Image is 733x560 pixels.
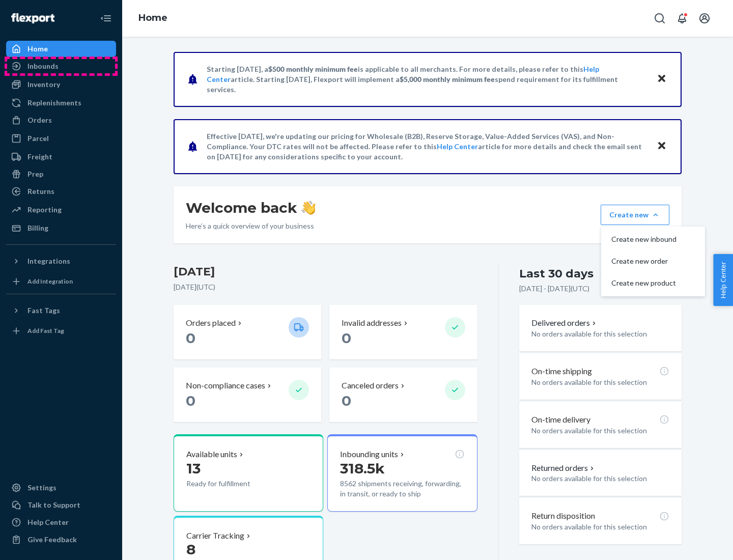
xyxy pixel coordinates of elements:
[340,449,398,460] p: Inbounding units
[27,115,52,125] div: Orders
[6,58,116,74] a: Inbounds
[519,284,589,294] p: [DATE] - [DATE] ( UTC )
[207,131,647,162] p: Effective [DATE], we're updating our pricing for Wholesale (B2B), Reserve Storage, Value-Added Se...
[531,317,598,329] button: Delivered orders
[713,254,733,306] button: Help Center
[27,98,81,108] div: Replenishments
[138,12,167,23] a: Home
[186,392,195,409] span: 0
[342,392,351,409] span: 0
[531,510,595,522] p: Return disposition
[27,205,62,215] div: Reporting
[531,377,669,387] p: No orders available for this selection
[6,130,116,147] a: Parcel
[174,434,323,512] button: Available units13Ready for fulfillment
[655,72,668,87] button: Close
[437,142,478,151] a: Help Center
[601,205,669,225] button: Create newCreate new inboundCreate new orderCreate new product
[400,75,495,83] span: $5,000 monthly minimum fee
[6,497,116,513] a: Talk to Support
[6,220,116,236] a: Billing
[603,250,703,272] button: Create new order
[27,152,52,162] div: Freight
[342,317,402,329] p: Invalid addresses
[531,329,669,339] p: No orders available for this selection
[27,500,80,510] div: Talk to Support
[531,462,596,474] button: Returned orders
[27,483,57,493] div: Settings
[6,531,116,548] button: Give Feedback
[6,480,116,496] a: Settings
[11,13,54,23] img: Flexport logo
[6,302,116,319] button: Fast Tags
[186,199,316,217] h1: Welcome back
[6,202,116,218] a: Reporting
[186,317,236,329] p: Orders placed
[531,366,592,377] p: On-time shipping
[327,434,477,512] button: Inbounding units318.5k8562 shipments receiving, forwarding, in transit, or ready to ship
[342,329,351,347] span: 0
[27,79,60,90] div: Inventory
[329,305,477,359] button: Invalid addresses 0
[340,460,385,477] span: 318.5k
[186,380,265,391] p: Non-compliance cases
[27,517,69,527] div: Help Center
[27,223,48,233] div: Billing
[186,541,195,558] span: 8
[650,8,670,29] button: Open Search Box
[6,41,116,57] a: Home
[6,149,116,165] a: Freight
[611,279,676,287] span: Create new product
[694,8,715,29] button: Open account menu
[6,514,116,530] a: Help Center
[27,277,73,286] div: Add Integration
[603,229,703,250] button: Create new inbound
[27,44,48,54] div: Home
[27,133,49,144] div: Parcel
[519,266,594,282] div: Last 30 days
[672,8,692,29] button: Open notifications
[6,95,116,111] a: Replenishments
[301,201,316,215] img: hand-wave emoji
[6,253,116,269] button: Integrations
[329,368,477,422] button: Canceled orders 0
[174,368,321,422] button: Non-compliance cases 0
[186,449,237,460] p: Available units
[186,460,201,477] span: 13
[342,380,399,391] p: Canceled orders
[174,264,477,280] h3: [DATE]
[174,282,477,292] p: [DATE] ( UTC )
[531,414,590,426] p: On-time delivery
[27,305,60,316] div: Fast Tags
[186,479,280,489] p: Ready for fulfillment
[27,535,77,545] div: Give Feedback
[27,169,43,179] div: Prep
[611,236,676,243] span: Create new inbound
[174,305,321,359] button: Orders placed 0
[27,326,64,335] div: Add Fast Tag
[6,323,116,339] a: Add Fast Tag
[531,473,669,484] p: No orders available for this selection
[27,186,54,197] div: Returns
[6,183,116,200] a: Returns
[655,139,668,154] button: Close
[531,522,669,532] p: No orders available for this selection
[207,64,647,95] p: Starting [DATE], a is applicable to all merchants. For more details, please refer to this article...
[6,76,116,93] a: Inventory
[611,258,676,265] span: Create new order
[27,61,59,71] div: Inbounds
[186,530,244,542] p: Carrier Tracking
[6,166,116,182] a: Prep
[27,256,70,266] div: Integrations
[268,65,358,73] span: $500 monthly minimum fee
[531,426,669,436] p: No orders available for this selection
[186,329,195,347] span: 0
[186,221,316,231] p: Here’s a quick overview of your business
[340,479,464,499] p: 8562 shipments receiving, forwarding, in transit, or ready to ship
[6,112,116,128] a: Orders
[130,4,176,33] ol: breadcrumbs
[96,8,116,29] button: Close Navigation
